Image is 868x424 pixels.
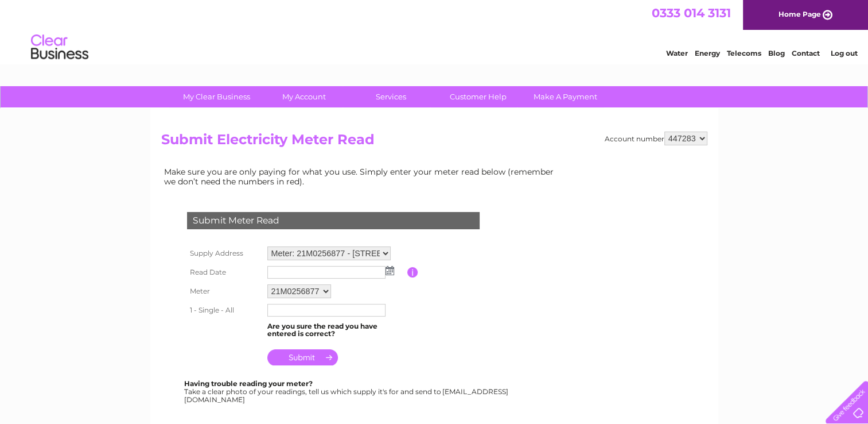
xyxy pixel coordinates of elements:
[164,6,706,56] div: Clear Business is a trading name of Verastar Limited (registered in [GEOGRAPHIC_DATA] No. 3667643...
[652,6,731,20] a: 0333 014 3131
[161,132,707,153] h2: Submit Electricity Meter Read
[264,319,407,341] td: Are you sure the read you have entered is correct?
[187,212,480,229] div: Submit Meter Read
[161,164,563,188] td: Make sure you are only paying for what you use. Simply enter your meter read below (remember we d...
[184,282,264,301] th: Meter
[695,49,720,57] a: Energy
[184,263,264,282] th: Read Date
[792,49,820,57] a: Contact
[169,86,264,107] a: My Clear Business
[184,244,264,263] th: Supply Address
[256,86,351,107] a: My Account
[344,86,438,107] a: Services
[830,49,857,57] a: Log out
[407,267,418,277] input: Information
[431,86,526,107] a: Customer Help
[768,49,785,57] a: Blog
[727,49,761,57] a: Telecoms
[184,380,510,403] div: Take a clear photo of your readings, tell us which supply it's for and send to [EMAIL_ADDRESS][DO...
[184,379,313,388] b: Having trouble reading your meter?
[666,49,688,57] a: Water
[386,266,394,275] img: ...
[30,30,89,65] img: logo.png
[267,349,338,365] input: Submit
[605,132,707,145] div: Account number
[184,301,264,319] th: 1 - Single - All
[518,86,613,107] a: Make A Payment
